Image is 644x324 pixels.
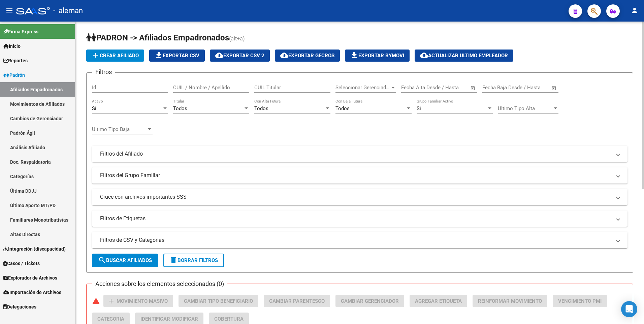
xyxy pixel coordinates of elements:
[3,289,61,296] span: Importación de Archivos
[214,316,244,322] span: Cobertura
[415,50,513,62] button: Actualizar ultimo Empleador
[100,193,611,201] mat-panel-title: Cruce con archivos importantes SSS
[469,84,477,92] button: Open calendar
[350,53,404,59] span: Exportar Bymovi
[92,210,627,227] mat-expansion-panel-header: Filtros de Etiquetas
[92,105,96,111] span: Si
[92,254,158,267] button: Buscar Afiliados
[98,257,152,263] span: Buscar Afiliados
[631,6,639,14] mat-icon: person
[420,51,428,59] mat-icon: cloud_download
[478,298,542,304] span: Reinformar Movimiento
[100,236,611,244] mat-panel-title: Filtros de CSV y Categorias
[97,316,124,322] span: Categoria
[335,105,350,111] span: Todos
[350,51,358,59] mat-icon: file_download
[92,232,627,248] mat-expansion-panel-header: Filtros de CSV y Categorias
[86,50,144,62] button: Crear Afiliado
[100,172,611,179] mat-panel-title: Filtros del Grupo Familiar
[621,301,637,317] div: Open Intercom Messenger
[335,85,390,91] span: Seleccionar Gerenciador
[473,295,547,307] button: Reinformar Movimiento
[173,105,187,111] span: Todos
[215,51,223,59] mat-icon: cloud_download
[229,35,245,42] span: (alt+a)
[92,189,627,205] mat-expansion-panel-header: Cruce con archivos importantes SSS
[280,53,334,59] span: Exportar GECROS
[3,245,66,253] span: Integración (discapacidad)
[92,51,100,59] mat-icon: add
[3,274,57,282] span: Explorador de Archivos
[482,85,510,91] input: Fecha inicio
[417,105,421,111] span: Si
[92,126,147,132] span: Ultimo Tipo Baja
[92,167,627,184] mat-expansion-panel-header: Filtros del Grupo Familiar
[215,53,264,59] span: Exportar CSV 2
[275,50,340,62] button: Exportar GECROS
[184,298,253,304] span: Cambiar Tipo Beneficiario
[5,6,13,14] mat-icon: menu
[92,67,115,77] h3: Filtros
[401,85,428,91] input: Fecha inicio
[415,298,462,304] span: Agregar Etiqueta
[92,53,139,59] span: Crear Afiliado
[434,85,467,91] input: Fecha fin
[103,295,173,307] button: Movimiento Masivo
[149,50,205,62] button: Exportar CSV
[516,85,548,91] input: Fecha fin
[3,42,21,50] span: Inicio
[345,50,410,62] button: Exportar Bymovi
[140,316,198,322] span: Identificar Modificar
[92,146,627,162] mat-expansion-panel-header: Filtros del Afiliado
[169,257,218,263] span: Borrar Filtros
[92,279,227,289] h3: Acciones sobre los elementos seleccionados (0)
[553,295,607,307] button: Vencimiento PMI
[3,57,28,64] span: Reportes
[210,50,270,62] button: Exportar CSV 2
[53,3,83,18] span: - aleman
[280,51,288,59] mat-icon: cloud_download
[3,71,25,79] span: Padrón
[3,260,40,267] span: Casos / Tickets
[169,256,178,264] mat-icon: delete
[100,215,611,222] mat-panel-title: Filtros de Etiquetas
[107,297,115,305] mat-icon: add
[420,53,508,59] span: Actualizar ultimo Empleador
[92,297,100,305] mat-icon: warning
[498,105,552,111] span: Ultimo Tipo Alta
[100,150,611,158] mat-panel-title: Filtros del Afiliado
[98,256,106,264] mat-icon: search
[410,295,467,307] button: Agregar Etiqueta
[254,105,268,111] span: Todos
[163,254,224,267] button: Borrar Filtros
[550,84,558,92] button: Open calendar
[117,298,168,304] span: Movimiento Masivo
[179,295,258,307] button: Cambiar Tipo Beneficiario
[341,298,399,304] span: Cambiar Gerenciador
[264,295,330,307] button: Cambiar Parentesco
[3,303,36,311] span: Delegaciones
[86,33,229,42] span: PADRON -> Afiliados Empadronados
[3,28,38,35] span: Firma Express
[335,295,404,307] button: Cambiar Gerenciador
[558,298,602,304] span: Vencimiento PMI
[155,53,199,59] span: Exportar CSV
[155,51,163,59] mat-icon: file_download
[269,298,325,304] span: Cambiar Parentesco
